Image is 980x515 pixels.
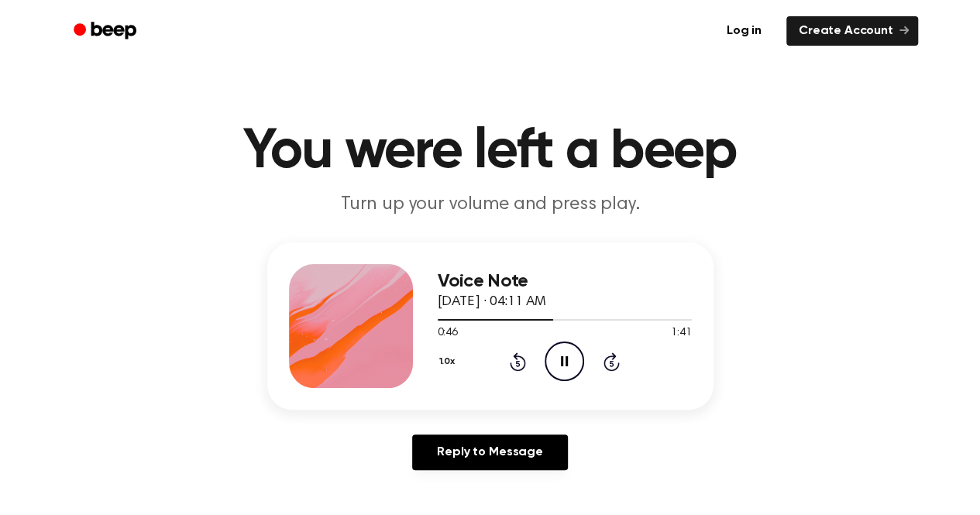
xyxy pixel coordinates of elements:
p: Turn up your volume and press play. [193,192,788,218]
a: Log in [711,13,777,49]
a: Beep [63,16,150,46]
span: 1:41 [671,325,691,342]
button: 1.0x [438,348,461,375]
h3: Voice Note [438,271,692,292]
h1: You were left a beep [94,124,887,180]
a: Create Account [786,16,918,46]
span: 0:46 [438,325,458,342]
a: Reply to Message [412,434,567,470]
span: [DATE] · 04:11 AM [438,295,546,309]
